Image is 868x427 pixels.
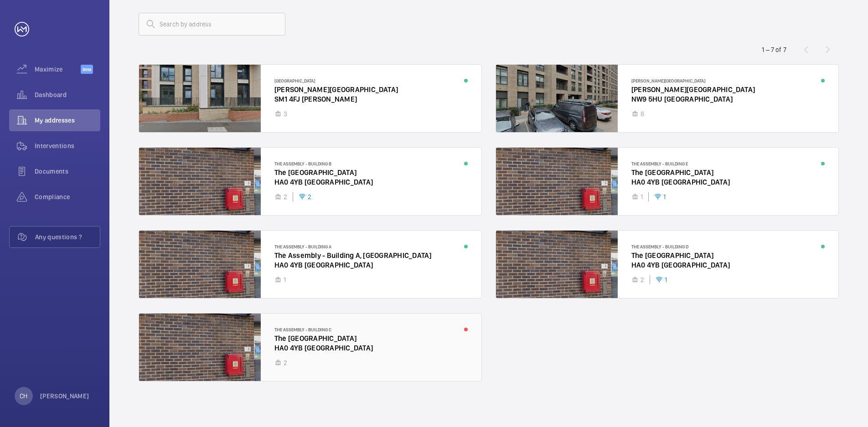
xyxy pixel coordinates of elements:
p: [PERSON_NAME] [40,391,89,401]
div: 1 – 7 of 7 [762,45,786,54]
span: Any questions ? [35,232,100,242]
span: Beta [81,65,93,74]
span: Compliance [35,192,100,201]
span: Dashboard [35,90,100,99]
span: My addresses [35,116,100,125]
input: Search by address [139,13,285,36]
span: Maximize [35,65,81,74]
span: Interventions [35,141,100,150]
span: Documents [35,167,100,176]
p: CH [20,391,27,401]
